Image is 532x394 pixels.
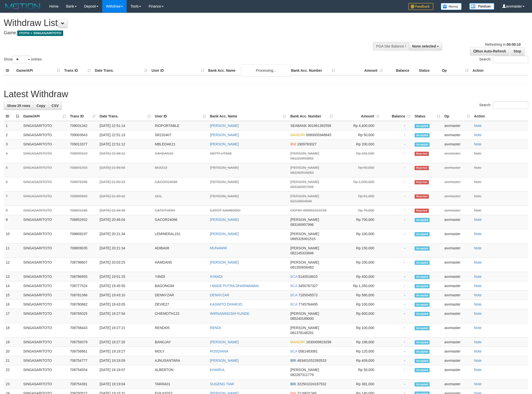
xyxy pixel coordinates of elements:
[210,180,239,184] a: [PERSON_NAME]
[17,30,63,36] span: ITOTO > SINGASARITOTO
[335,130,382,140] td: Rp 50,000
[4,244,21,258] td: 11
[382,323,413,338] td: -
[290,275,297,279] span: BCA
[98,309,153,323] td: [DATE] 19:27:54
[290,326,319,330] span: [PERSON_NAME]
[474,284,482,288] a: Note
[4,130,21,140] td: 2
[33,101,48,110] a: Copy
[290,237,315,241] span: Copy 0895326901515 to clipboard
[382,309,413,323] td: -
[493,56,528,63] input: Search:
[153,112,208,121] th: User ID: activate to sort column ascending
[12,56,31,63] select: Showentries
[385,66,417,75] th: Balance
[290,302,297,306] span: BCA
[415,246,430,251] span: Accepted
[474,326,482,330] a: Note
[153,130,208,140] td: SR232407
[93,66,150,75] th: Date Trans.
[4,66,14,75] th: ID
[4,215,21,229] td: 9
[298,302,318,306] span: Copy 7745764495 to clipboard
[21,323,68,338] td: SINGASARITOTO
[290,133,305,137] span: MANDIRI
[474,312,482,316] a: Note
[4,149,21,163] td: 4
[474,302,482,306] a: Note
[415,194,429,199] span: Rejected
[210,260,239,264] a: [PERSON_NAME]
[290,166,319,170] span: [PERSON_NAME]
[442,309,472,323] td: avvmaster
[290,265,313,269] span: Copy 081350656483 to clipboard
[68,149,98,163] td: 708999319
[290,246,319,250] span: [PERSON_NAME]
[4,18,350,28] h1: Withdraw List
[68,206,98,215] td: 708891346
[290,251,313,255] span: Copy 082145333846 to clipboard
[21,149,68,163] td: SINGASARITOTO
[441,3,462,10] img: Button%20Memo.svg
[440,66,471,75] th: Op
[68,258,98,272] td: 708798607
[210,326,221,330] a: RENDI
[210,151,232,155] a: SEPTI UTAMI
[442,215,472,229] td: avvmaster
[21,338,68,347] td: SINGASARITOTO
[153,163,208,177] td: MUIZ13
[474,382,482,386] a: Note
[7,104,30,108] span: Show 25 rows
[474,340,482,344] a: Note
[415,218,430,222] span: Accepted
[337,66,385,75] th: Amount
[335,323,382,338] td: Rp 100,000
[290,312,319,316] span: [PERSON_NAME]
[415,180,429,184] span: Rejected
[153,300,208,309] td: DEVIE27
[442,281,472,291] td: avvmaster
[62,66,93,75] th: Trans ID
[335,272,382,281] td: Rp 400,000
[442,163,472,177] td: avvmaster
[474,142,482,146] a: Note
[210,302,243,306] a: KASWITO DIHARJO
[290,185,313,189] span: Copy 083160957996 to clipboard
[382,215,413,229] td: -
[442,229,472,244] td: avvmaster
[4,56,42,63] label: Show entries
[153,244,208,258] td: ADIBA08
[335,281,382,291] td: Rp 1,350,000
[21,215,68,229] td: SINGASARITOTO
[4,272,21,281] td: 13
[68,163,98,177] td: 708891393
[68,272,98,281] td: 708786955
[474,293,482,297] a: Note
[98,281,153,291] td: [DATE] 19:45:50
[68,323,98,338] td: 708758443
[442,177,472,192] td: avvmaster
[442,121,472,130] td: avvmaster
[306,133,331,137] span: Copy 0060005948645 to clipboard
[474,124,482,128] a: Note
[290,223,313,227] span: Copy 083160957996 to clipboard
[210,284,259,288] a: I MADE PUTRA DHARMAWAN
[153,206,208,215] td: GATOTHOKI
[4,323,21,338] td: 18
[210,312,250,316] a: WIRNANINGSIH KUNDE
[382,163,413,177] td: -
[150,66,206,75] th: User ID
[335,112,382,121] th: Amount: activate to sort column ascending
[4,140,21,149] td: 3
[442,192,472,206] td: avvmaster
[4,112,21,121] th: ID: activate to sort column descending
[415,209,429,213] span: Rejected
[4,101,33,110] a: Show 25 rows
[210,166,239,170] a: [PERSON_NAME]
[68,281,98,291] td: 708777524
[415,261,430,265] span: Accepted
[36,104,45,108] span: Copy
[290,151,319,155] span: [PERSON_NAME]
[442,300,472,309] td: avvmaster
